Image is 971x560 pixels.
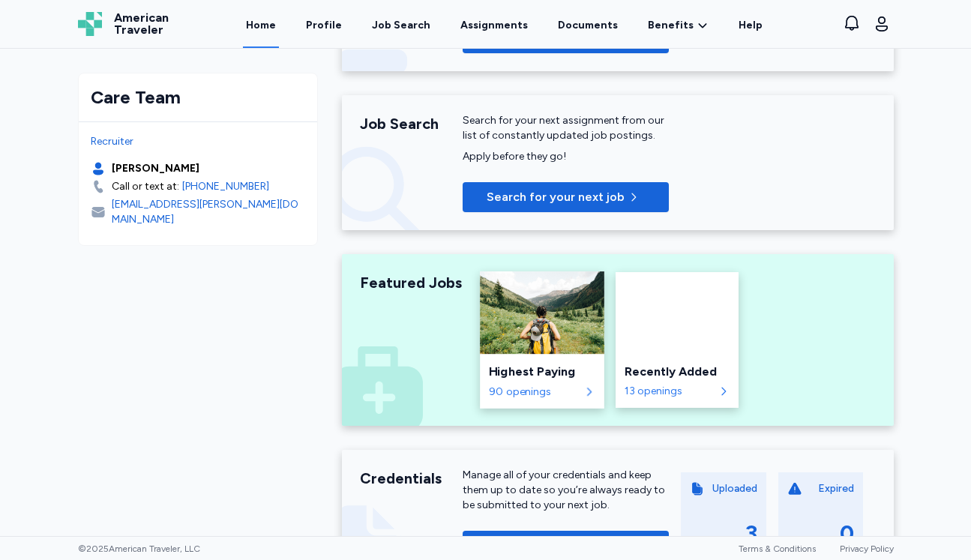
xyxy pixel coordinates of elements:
[78,12,102,36] img: Logo
[818,481,854,496] div: Expired
[360,272,463,293] div: Featured Jobs
[182,179,269,194] a: [PHONE_NUMBER]
[372,18,430,33] div: Job Search
[112,197,305,227] div: [EMAIL_ADDRESS][PERSON_NAME][DOMAIN_NAME]
[481,272,604,408] a: Highest PayingHighest Paying90 openings
[78,543,200,555] span: © 2025 American Traveler, LLC
[489,363,595,381] div: Highest Paying
[112,179,179,194] div: Call or text at:
[648,18,709,33] a: Benefits
[112,161,199,176] div: [PERSON_NAME]
[487,188,625,206] span: Search for your next job
[463,149,669,164] div: Apply before they go!
[480,271,604,354] img: Highest Paying
[91,134,305,149] div: Recruiter
[463,113,669,143] div: Search for your next assignment from our list of constantly updated job postings.
[648,18,694,33] span: Benefits
[360,468,463,489] div: Credentials
[463,468,669,513] div: Manage all of your credentials and keep them up to date so you’re always ready to be submitted to...
[625,384,715,399] div: 13 openings
[489,385,580,400] div: 90 openings
[243,1,279,48] a: Home
[625,363,730,381] div: Recently Added
[712,481,757,496] div: Uploaded
[616,272,739,408] a: Recently AddedRecently Added13 openings
[114,12,169,36] span: American Traveler
[360,113,463,134] div: Job Search
[463,182,669,212] button: Search for your next job
[840,520,854,547] div: 0
[745,520,757,547] div: 3
[91,85,305,109] div: Care Team
[739,544,816,554] a: Terms & Conditions
[616,272,739,354] img: Recently Added
[840,544,894,554] a: Privacy Policy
